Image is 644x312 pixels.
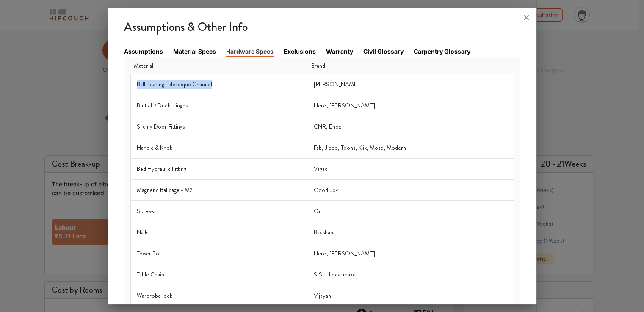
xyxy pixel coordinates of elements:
td: S.S. - Local make [307,264,514,285]
td: Hero, [PERSON_NAME] [307,95,514,116]
td: Vijayan [307,285,514,307]
td: Handle & Knob [130,137,307,159]
a: Assumptions [124,47,163,56]
td: Vagad [307,159,514,180]
th: Material [130,58,307,74]
td: Magnetic Ballcage - M2 [130,180,307,201]
th: Brand [307,58,514,74]
td: Butt / L / Duck Hinges [130,95,307,116]
td: Nails [130,222,307,243]
td: Bed Hydraulic Fitting [130,159,307,180]
td: Goodluck [307,180,514,201]
td: Table Chain [130,264,307,285]
td: Ball Bearing Telescopic Channel [130,74,307,95]
td: CNR, Enox [307,116,514,137]
td: Fab, Jippo, Toons, Klik, Mozo, Modern [307,137,514,159]
td: Hero, [PERSON_NAME] [307,243,514,264]
td: Sliding Door Fittings [130,116,307,137]
td: Screws [130,201,307,222]
td: Tower Bolt [130,243,307,264]
a: Exclusions [284,47,316,56]
td: Wardrobe lock [130,285,307,307]
a: Warranty [326,47,353,56]
td: Badshah [307,222,514,243]
td: [PERSON_NAME] [307,74,514,95]
a: Carpentry Glossary [414,47,470,56]
a: Civil Glossary [363,47,404,56]
a: Hardware Specs [226,47,274,57]
td: Omni [307,201,514,222]
a: Material Specs [173,47,216,56]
